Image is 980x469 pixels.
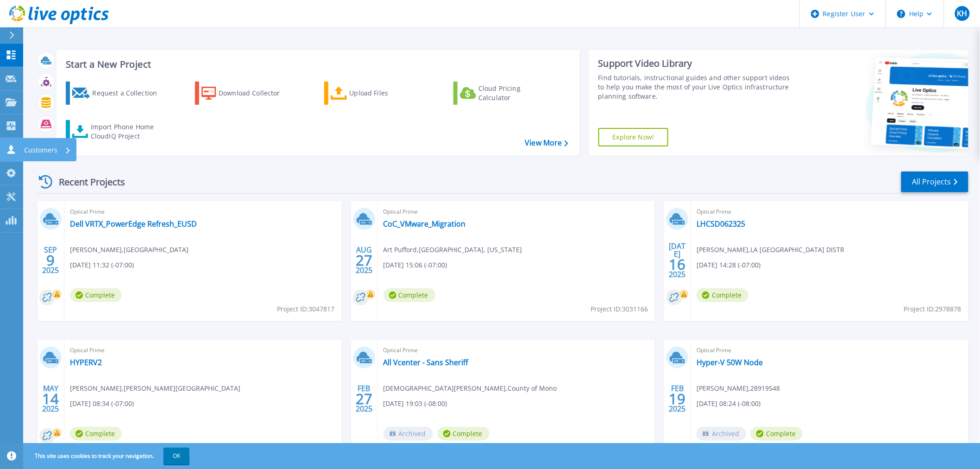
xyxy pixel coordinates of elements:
[697,219,745,228] a: LHCSD062325
[356,256,372,264] span: 27
[697,288,748,302] span: Complete
[36,171,138,193] div: Recent Projects
[356,395,372,403] span: 27
[453,82,557,105] a: Cloud Pricing Calculator
[70,245,188,255] span: [PERSON_NAME] , [GEOGRAPHIC_DATA]
[438,427,490,441] span: Complete
[478,84,553,102] div: Cloud Pricing Calculator
[195,82,298,105] a: Download Collector
[598,128,669,146] a: Explore Now!
[697,427,746,441] span: Archived
[163,448,189,464] button: OK
[70,260,134,270] span: [DATE] 11:32 (-07:00)
[697,260,760,270] span: [DATE] 14:28 (-07:00)
[697,358,763,367] a: Hyper-V 50W Node
[383,399,447,409] span: [DATE] 19:03 (-08:00)
[66,59,568,70] h3: Start a New Project
[355,382,373,416] div: FEB 2025
[70,383,240,393] span: [PERSON_NAME] , [PERSON_NAME][GEOGRAPHIC_DATA]
[383,345,650,355] span: Optical Prime
[598,73,793,101] div: Find tutorials, instructional guides and other support videos to help you make the most of your L...
[70,427,122,441] span: Complete
[24,138,57,162] p: Customers
[324,82,427,105] a: Upload Files
[525,139,568,147] a: View More
[697,207,963,217] span: Optical Prime
[383,383,557,393] span: [DEMOGRAPHIC_DATA][PERSON_NAME] , County of Mono
[383,288,435,302] span: Complete
[904,304,961,314] span: Project ID: 2978878
[46,256,55,264] span: 9
[901,171,968,192] a: All Projects
[697,245,844,255] span: [PERSON_NAME] , LA [GEOGRAPHIC_DATA] DISTR
[219,84,293,102] div: Download Collector
[598,57,793,70] div: Support Video Library
[91,122,163,141] div: Import Phone Home CloudIQ Project
[697,383,780,393] span: [PERSON_NAME] , 28919548
[92,84,166,102] div: Request a Collection
[383,207,650,217] span: Optical Prime
[383,358,469,367] a: All Vcenter - Sans Sheriff
[383,427,433,441] span: Archived
[697,345,963,355] span: Optical Prime
[70,358,102,367] a: HYPERV2
[669,243,686,277] div: [DATE] 2025
[669,395,686,403] span: 19
[70,399,134,409] span: [DATE] 08:34 (-07:00)
[70,288,122,302] span: Complete
[697,399,760,409] span: [DATE] 08:24 (-08:00)
[42,243,59,277] div: SEP 2025
[591,304,648,314] span: Project ID: 3031166
[383,245,522,255] span: Art Pufford , [GEOGRAPHIC_DATA], [US_STATE]
[277,304,335,314] span: Project ID: 3047817
[383,219,466,228] a: CoC_VMware_Migration
[751,427,803,441] span: Complete
[669,260,686,268] span: 16
[70,345,336,355] span: Optical Prime
[66,82,169,105] a: Request a Collection
[70,219,197,228] a: Dell VRTX_PowerEdge Refresh_EUSD
[42,382,59,416] div: MAY 2025
[70,207,336,217] span: Optical Prime
[350,84,424,102] div: Upload Files
[42,395,59,403] span: 14
[383,260,447,270] span: [DATE] 15:06 (-07:00)
[25,448,189,464] span: This site uses cookies to track your navigation.
[669,382,686,416] div: FEB 2025
[355,243,373,277] div: AUG 2025
[957,10,967,17] span: KH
